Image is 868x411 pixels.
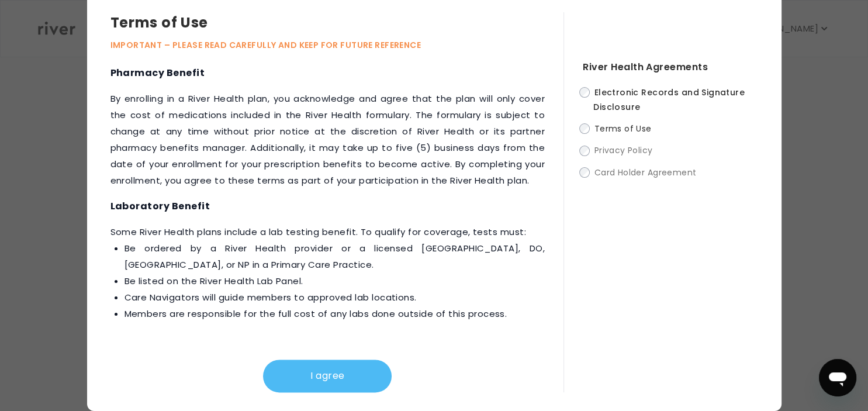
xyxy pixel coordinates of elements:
span: Electronic Records and Signature Disclosure [593,87,745,113]
li: Be ordered by a River Health provider or a licensed [GEOGRAPHIC_DATA], DO, [GEOGRAPHIC_DATA], or ... [125,240,545,273]
span: Terms of Use [594,123,652,134]
iframe: Button to launch messaging window [819,359,856,396]
li: Be listed on the River Health Lab Panel. [125,273,545,289]
p: ‍By enrolling in a River Health plan, you acknowledge and agree that the plan will only cover the... [110,91,545,189]
li: Members are responsible for the full cost of any labs done outside of this process. [125,306,545,322]
p: IMPORTANT – PLEASE READ CAREFULLY AND KEEP FOR FUTURE REFERENCE [110,38,564,52]
p: ‍Some River Health plans include a lab testing benefit. To qualify for coverage, tests must: [110,224,545,322]
h4: Pharmacy Benefit [110,65,545,81]
li: Care Navigators will guide members to approved lab locations. [125,289,545,306]
h4: River Health Agreements [583,59,758,75]
span: Card Holder Agreement [594,167,697,178]
span: Privacy Policy [594,145,653,157]
button: I agree [263,360,392,392]
h4: Laboratory Benefit [110,198,545,215]
h3: Terms of Use [110,12,564,33]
